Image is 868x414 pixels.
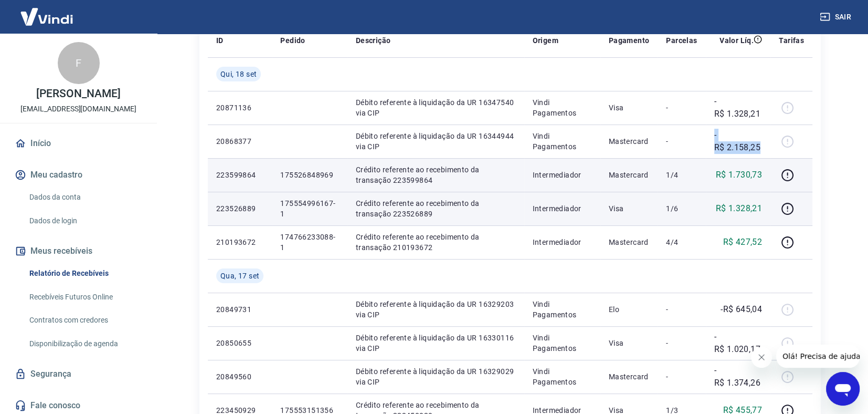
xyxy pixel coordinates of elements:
p: Mastercard [609,371,650,382]
p: 20849731 [216,304,263,315]
span: Qua, 17 set [220,271,259,281]
p: Origem [533,35,558,46]
button: Meus recebíveis [13,240,144,263]
a: Dados da conta [25,187,144,208]
p: Débito referente à liquidação da UR 16347540 via CIP [356,97,516,118]
p: -R$ 645,04 [721,303,762,316]
p: 223599864 [216,170,263,180]
p: 4/4 [666,237,697,247]
p: R$ 427,52 [723,236,763,249]
a: Relatório de Recebíveis [25,263,144,284]
p: 223526889 [216,203,263,214]
span: Qui, 18 set [220,69,257,79]
p: Parcelas [666,35,697,46]
p: 175554996167-1 [280,198,338,219]
p: Visa [609,102,650,113]
iframe: Mensagem da empresa [776,345,860,368]
p: Crédito referente ao recebimento da transação 223526889 [356,198,516,219]
p: ID [216,35,224,46]
p: - [666,102,697,113]
p: Pedido [280,35,305,46]
p: [PERSON_NAME] [36,88,120,99]
p: Débito referente à liquidação da UR 16344944 via CIP [356,131,516,152]
p: Crédito referente ao recebimento da transação 210193672 [356,232,516,253]
p: Mastercard [609,170,650,180]
p: R$ 1.730,73 [716,169,762,181]
a: Disponibilização de agenda [25,333,144,355]
a: Segurança [13,363,144,386]
p: Crédito referente ao recebimento da transação 223599864 [356,164,516,185]
p: Intermediador [533,203,592,214]
p: - [666,136,697,147]
p: Vindi Pagamentos [533,299,592,320]
p: Tarifas [779,35,804,46]
p: Visa [609,338,650,348]
p: 1/6 [666,203,697,214]
p: -R$ 1.374,26 [714,364,763,389]
p: -R$ 2.158,25 [714,129,763,154]
p: Vindi Pagamentos [533,333,592,354]
p: 175526848969 [280,170,338,180]
p: 1/4 [666,170,697,180]
iframe: Fechar mensagem [751,347,772,368]
iframe: Botão para abrir a janela de mensagens [826,372,860,406]
button: Sair [818,7,855,27]
p: Elo [609,304,650,315]
a: Dados de login [25,210,144,232]
p: Mastercard [609,237,650,247]
p: Intermediador [533,237,592,247]
span: Olá! Precisa de ajuda? [6,7,88,16]
p: Débito referente à liquidação da UR 16330116 via CIP [356,333,516,354]
p: 20849560 [216,371,263,382]
p: 174766233088-1 [280,232,338,253]
p: 210193672 [216,237,263,247]
p: Visa [609,203,650,214]
p: - [666,371,697,382]
a: Recebíveis Futuros Online [25,286,144,308]
p: Vindi Pagamentos [533,131,592,152]
div: F [58,42,100,84]
p: Débito referente à liquidação da UR 16329203 via CIP [356,299,516,320]
p: [EMAIL_ADDRESS][DOMAIN_NAME] [20,103,136,115]
a: Início [13,132,144,155]
p: - [666,338,697,348]
p: -R$ 1.020,17 [714,330,763,356]
p: Débito referente à liquidação da UR 16329029 via CIP [356,366,516,387]
p: Vindi Pagamentos [533,97,592,118]
p: Valor Líq. [719,35,754,46]
p: -R$ 1.328,21 [714,95,763,120]
p: R$ 1.328,21 [716,202,762,215]
img: Vindi [13,1,81,33]
p: 20868377 [216,136,263,147]
p: Descrição [356,35,391,46]
p: Pagamento [609,35,650,46]
p: Vindi Pagamentos [533,366,592,387]
a: Contratos com credores [25,309,144,331]
p: 20871136 [216,102,263,113]
p: 20850655 [216,338,263,348]
p: Intermediador [533,170,592,180]
p: Mastercard [609,136,650,147]
button: Meu cadastro [13,163,144,187]
p: - [666,304,697,315]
